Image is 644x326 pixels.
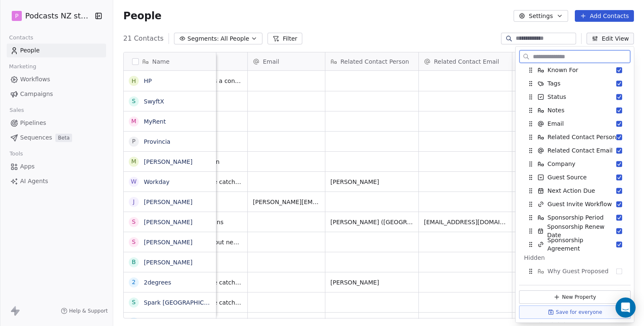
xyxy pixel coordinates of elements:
[267,33,302,44] button: Filter
[524,254,626,262] div: Hidden
[144,219,192,225] a: [PERSON_NAME]
[519,184,631,197] div: Next Action Due
[55,134,72,142] span: Beta
[132,97,136,106] div: S
[248,52,325,70] div: Email
[548,146,613,155] span: Related Contact Email
[61,308,108,314] a: Help & Support
[587,33,634,44] button: Edit View
[330,178,413,186] span: [PERSON_NAME]
[575,10,634,22] button: Add Contacts
[20,75,50,84] span: Workflows
[7,174,106,188] a: AI Agents
[547,236,616,253] span: Sponsorship Agreement
[519,264,631,278] div: Why Guest Proposed
[144,179,169,185] a: Workday
[221,34,249,43] span: All People
[20,177,48,186] span: AI Agents
[15,12,18,20] span: P
[20,90,53,98] span: Campaigns
[548,66,578,74] span: Known For
[548,119,564,128] span: Email
[5,31,37,44] span: Contacts
[7,44,106,57] a: People
[69,308,108,314] span: Help & Support
[548,106,564,114] span: Notes
[132,217,136,226] div: S
[519,130,631,144] div: Related Contact Person
[187,34,219,43] span: Segments:
[519,171,631,184] div: Guest Source
[7,72,106,86] a: Workflows
[7,87,106,101] a: Campaigns
[434,57,499,66] span: Related Contact Email
[124,71,216,319] div: grid
[144,138,170,145] a: Provincia
[132,278,136,287] div: 2
[131,117,136,126] div: M
[133,197,135,206] div: J
[20,133,52,142] span: Sequences
[519,157,631,171] div: Company
[548,173,587,181] span: Guest Source
[512,52,589,70] div: Company
[6,147,26,160] span: Tools
[519,144,631,157] div: Related Contact Email
[615,298,636,318] div: Open Intercom Messenger
[132,137,135,146] div: P
[253,198,320,206] span: [PERSON_NAME][EMAIL_ADDRESS][PERSON_NAME][DOMAIN_NAME]
[20,46,40,55] span: People
[131,177,137,186] div: W
[10,9,89,23] button: PPodcasts NZ studio
[132,258,136,266] div: B
[424,218,507,226] span: [EMAIL_ADDRESS][DOMAIN_NAME]
[548,79,561,88] span: Tags
[330,218,413,226] span: [PERSON_NAME] ([GEOGRAPHIC_DATA])
[144,98,164,105] a: SwyftX
[152,57,169,66] span: Name
[20,162,35,171] span: Apps
[144,299,224,306] a: Spark [GEOGRAPHIC_DATA]
[419,52,512,70] div: Related Contact Email
[144,118,166,125] a: MyRent
[547,223,616,239] span: Sponsorship Renew Date
[519,211,631,224] div: Sponsorship Period
[132,77,136,85] div: H
[340,57,409,66] span: Related Contact Person
[25,10,92,21] span: Podcasts NZ studio
[123,10,161,22] span: People
[7,160,106,173] a: Apps
[144,239,192,246] a: [PERSON_NAME]
[519,197,631,211] div: Guest Invite Workflow
[132,298,136,307] div: S
[519,238,631,251] div: Sponsorship Agreement
[124,52,216,70] div: Name
[519,103,631,117] div: Notes
[144,199,192,205] a: [PERSON_NAME]
[123,34,164,44] span: 21 Contacts
[519,90,631,103] div: Status
[519,224,631,238] div: Sponsorship Renew Date
[144,259,192,266] a: [PERSON_NAME]
[20,119,46,127] span: Pipelines
[548,267,608,275] span: Why Guest Proposed
[519,278,631,291] div: First Name
[6,104,28,116] span: Sales
[144,78,152,84] a: HP
[548,133,616,141] span: Related Contact Person
[132,238,136,246] div: S
[519,63,631,77] div: Known For
[263,57,279,66] span: Email
[325,52,418,70] div: Related Contact Person
[548,200,612,208] span: Guest Invite Workflow
[7,131,106,145] a: SequencesBeta
[548,186,595,195] span: Next Action Due
[548,93,566,101] span: Status
[548,160,576,168] span: Company
[144,279,171,286] a: 2degrees
[5,60,40,73] span: Marketing
[131,157,136,166] div: M
[519,77,631,90] div: Tags
[7,116,106,130] a: Pipelines
[330,278,413,287] span: [PERSON_NAME]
